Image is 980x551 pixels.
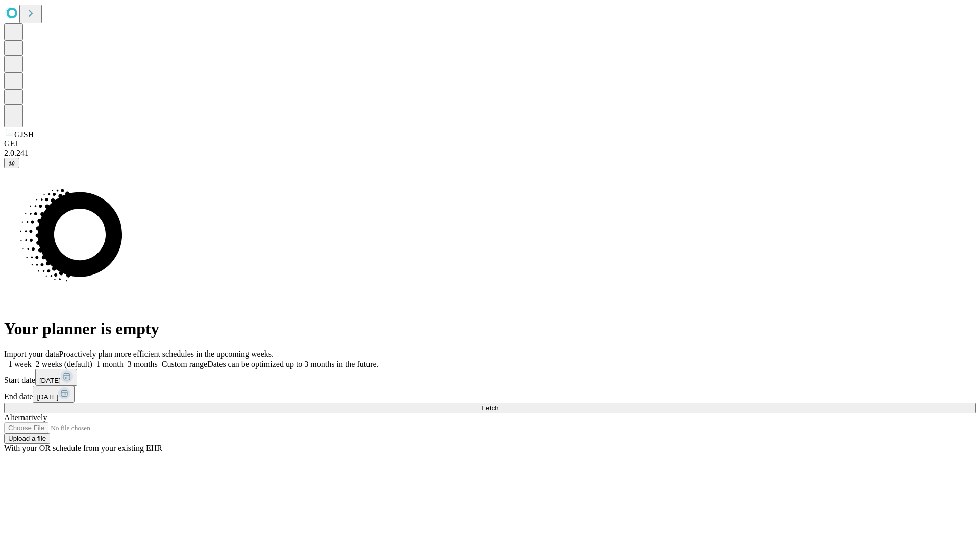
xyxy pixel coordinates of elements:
div: End date [4,386,976,403]
span: Dates can be optimized up to 3 months in the future. [207,360,378,368]
span: 1 week [8,360,32,368]
button: [DATE] [33,386,75,403]
button: Fetch [4,403,976,413]
span: 3 months [128,360,158,368]
button: [DATE] [35,369,77,386]
span: 2 weeks (default) [36,360,92,368]
div: Start date [4,369,976,386]
span: GJSH [14,130,34,139]
button: Upload a file [4,433,50,444]
span: @ [8,159,15,167]
span: [DATE] [37,393,58,401]
span: Fetch [481,404,498,412]
h1: Your planner is empty [4,319,976,338]
span: Alternatively [4,413,47,422]
div: GEI [4,139,976,148]
span: Custom range [162,360,207,368]
span: With your OR schedule from your existing EHR [4,444,162,453]
span: Proactively plan more efficient schedules in the upcoming weeks. [59,349,274,358]
button: @ [4,158,19,168]
span: [DATE] [39,377,61,384]
div: 2.0.241 [4,148,976,158]
span: Import your data [4,349,59,358]
span: 1 month [96,360,124,368]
